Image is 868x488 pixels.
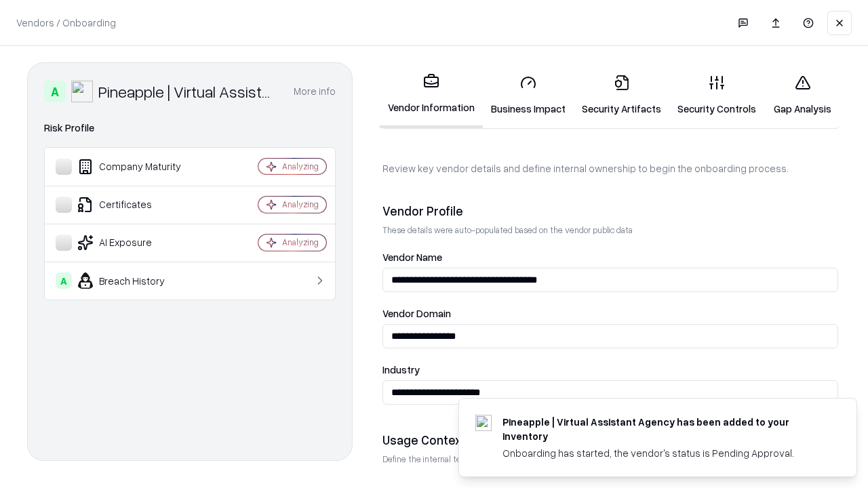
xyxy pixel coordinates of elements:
div: Risk Profile [44,120,336,136]
p: These details were auto-populated based on the vendor public data [382,224,838,236]
div: Analyzing [282,199,319,210]
div: AI Exposure [56,235,218,251]
div: Analyzing [282,237,319,248]
button: More info [294,79,336,104]
div: A [44,81,66,102]
div: A [56,272,72,289]
div: Usage Context [382,432,838,448]
div: Onboarding has started, the vendor's status is Pending Approval. [502,446,824,460]
div: Company Maturity [56,159,218,175]
div: Pineapple | Virtual Assistant Agency [98,81,277,102]
label: Industry [382,365,838,375]
div: Vendor Profile [382,203,838,219]
label: Vendor Domain [382,308,838,319]
img: trypineapple.com [475,415,492,431]
a: Security Artifacts [574,64,669,127]
label: Vendor Name [382,252,838,262]
a: Vendor Information [380,62,483,128]
a: Gap Analysis [764,64,841,127]
div: Certificates [56,197,218,213]
div: Analyzing [282,161,319,172]
div: Pineapple | Virtual Assistant Agency has been added to your inventory [502,415,824,443]
img: Pineapple | Virtual Assistant Agency [71,81,93,102]
p: Review key vendor details and define internal ownership to begin the onboarding process. [382,161,838,176]
p: Vendors / Onboarding [16,16,116,30]
a: Security Controls [669,64,764,127]
p: Define the internal team and reason for using this vendor. This helps assess business relevance a... [382,453,838,465]
a: Business Impact [483,64,574,127]
div: Breach History [56,272,218,289]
